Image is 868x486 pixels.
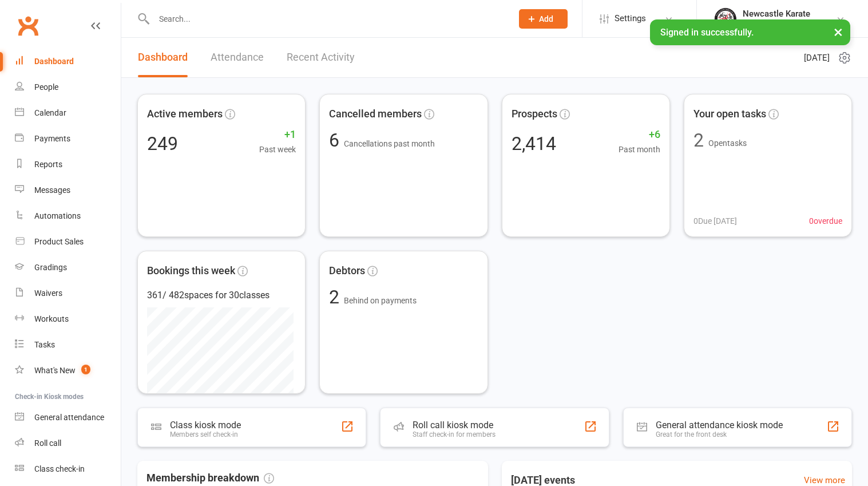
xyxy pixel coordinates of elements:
div: 249 [147,135,178,153]
span: Signed in successfully. [660,27,754,38]
button: Add [519,9,568,29]
span: Open tasks [708,139,747,148]
a: Messages [15,177,121,203]
span: 6 [329,129,344,151]
a: Dashboard [138,38,188,77]
div: Class check-in [34,464,85,473]
div: Calendar [34,108,66,117]
span: 1 [81,365,90,374]
span: Cancelled members [329,106,422,123]
span: +1 [259,127,296,143]
span: Bookings this week [147,263,235,279]
div: 361 / 482 spaces for 30 classes [147,288,296,303]
span: Your open tasks [693,106,766,123]
span: [DATE] [804,51,830,65]
a: Recent Activity [287,38,355,77]
button: × [828,19,849,44]
img: thumb_image1757378539.png [714,7,737,30]
a: Workouts [15,306,121,332]
a: General attendance kiosk mode [15,405,121,430]
div: Tasks [34,340,55,349]
div: Roll call kiosk mode [413,420,496,430]
div: Waivers [34,289,62,298]
a: Roll call [15,430,121,456]
span: Cancellations past month [344,139,435,148]
a: Attendance [211,38,264,77]
span: Settings [615,6,646,31]
a: Calendar [15,100,121,126]
a: Product Sales [15,229,121,255]
div: Messages [34,185,70,195]
span: +6 [619,127,660,143]
div: Reports [34,160,62,169]
a: Dashboard [15,49,121,74]
div: General attendance [34,413,104,422]
span: Past week [259,143,296,156]
span: Active members [147,106,223,123]
div: Gradings [34,263,67,272]
a: Class kiosk mode [15,456,121,482]
div: What's New [34,366,76,375]
div: 2,414 [512,135,556,153]
div: General attendance kiosk mode [656,420,783,430]
div: Automations [34,211,81,220]
a: Reports [15,152,121,177]
div: Product Sales [34,237,84,246]
div: Class kiosk mode [170,420,241,430]
a: Clubworx [14,11,42,40]
a: People [15,74,121,100]
span: 2 [329,286,344,308]
div: People [34,82,58,92]
div: Roll call [34,438,61,448]
a: Payments [15,126,121,152]
div: Staff check-in for members [413,430,496,438]
div: Newcastle Karate [743,9,810,19]
span: Debtors [329,263,365,279]
a: What's New1 [15,358,121,384]
a: Automations [15,203,121,229]
span: Add [539,14,553,23]
a: Gradings [15,255,121,280]
span: Past month [619,143,660,156]
div: 2 [693,131,704,149]
div: Newcastle Karate [743,19,810,29]
div: Dashboard [34,57,74,66]
span: Prospects [512,106,557,123]
span: Behind on payments [344,296,417,305]
span: 0 overdue [809,215,842,227]
div: Members self check-in [170,430,241,438]
div: Payments [34,134,70,143]
a: Tasks [15,332,121,358]
input: Search... [150,11,504,27]
span: 0 Due [DATE] [693,215,737,227]
a: Waivers [15,280,121,306]
div: Great for the front desk [656,430,783,438]
div: Workouts [34,314,69,323]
